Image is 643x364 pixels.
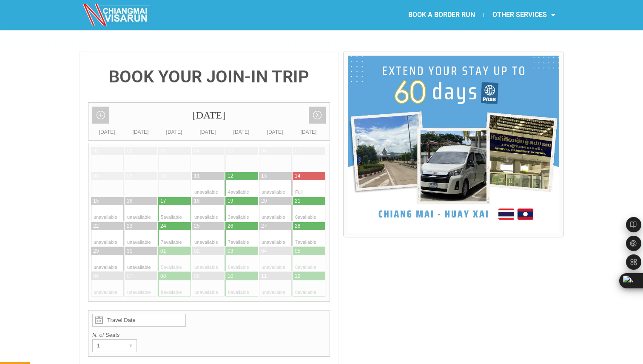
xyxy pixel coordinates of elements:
[484,5,564,25] a: OTHER SERVICES
[127,172,132,180] div: 09
[93,248,99,255] div: 29
[127,147,132,155] div: 02
[191,128,225,136] div: [DATE]
[261,223,267,230] div: 27
[88,103,330,128] div: [DATE]
[92,331,326,339] label: N. of Seats
[160,248,166,255] div: 01
[321,5,564,25] nav: Menu
[400,5,484,25] a: BOOK A BORDER RUN
[228,172,233,180] div: 12
[292,128,325,136] div: [DATE]
[160,147,166,155] div: 03
[261,198,267,205] div: 20
[194,273,199,280] div: 09
[258,128,292,136] div: [DATE]
[93,223,99,230] div: 22
[228,273,233,280] div: 10
[225,128,258,136] div: [DATE]
[124,128,157,136] div: [DATE]
[194,223,199,230] div: 25
[295,223,300,230] div: 28
[93,273,99,280] div: 06
[261,248,267,255] div: 04
[127,223,132,230] div: 23
[295,198,300,205] div: 21
[228,248,233,255] div: 03
[93,340,120,352] div: 1
[90,128,124,136] div: [DATE]
[160,223,166,230] div: 24
[127,198,132,205] div: 16
[160,172,166,180] div: 10
[127,273,132,280] div: 07
[160,273,166,280] div: 08
[228,223,233,230] div: 26
[261,273,267,280] div: 11
[88,68,330,85] h4: BOOK YOUR JOIN-IN TRIP
[93,147,99,155] div: 01
[295,172,300,180] div: 14
[194,147,199,155] div: 04
[93,198,99,205] div: 15
[160,198,166,205] div: 17
[295,248,300,255] div: 05
[194,172,199,180] div: 11
[261,172,267,180] div: 13
[261,147,267,155] div: 06
[157,128,191,136] div: [DATE]
[127,248,132,255] div: 30
[295,273,300,280] div: 12
[228,198,233,205] div: 19
[228,147,233,155] div: 05
[194,198,199,205] div: 18
[93,172,99,180] div: 08
[194,248,199,255] div: 02
[125,340,137,352] div: ▾
[295,147,300,155] div: 07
